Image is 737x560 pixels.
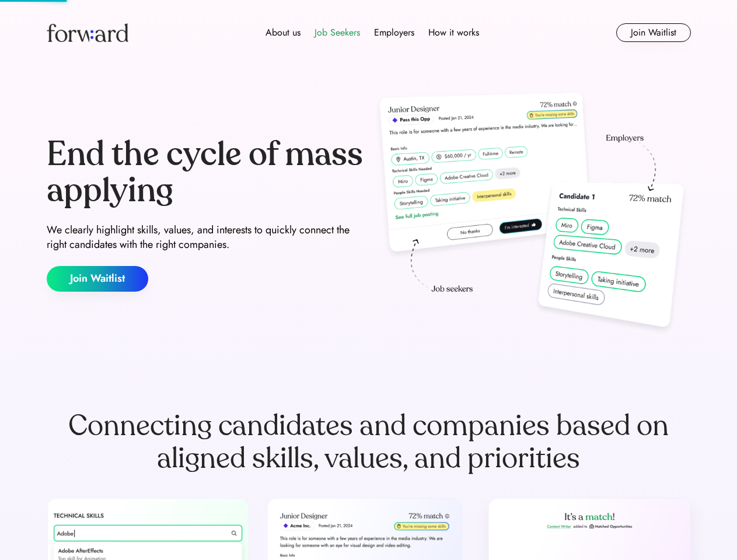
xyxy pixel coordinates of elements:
[47,223,364,252] div: We clearly highlight skills, values, and interests to quickly connect the right candidates with t...
[266,26,301,40] div: About us
[47,136,364,208] div: End the cycle of mass applying
[315,26,360,40] div: Job Seekers
[428,26,479,40] div: How it works
[47,266,148,292] button: Join Waitlist
[373,89,691,339] img: hero-image.png
[47,409,691,475] div: Connecting candidates and companies based on aligned skills, values, and priorities
[374,26,414,40] div: Employers
[47,23,128,42] img: Forward logo
[616,23,691,42] button: Join Waitlist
